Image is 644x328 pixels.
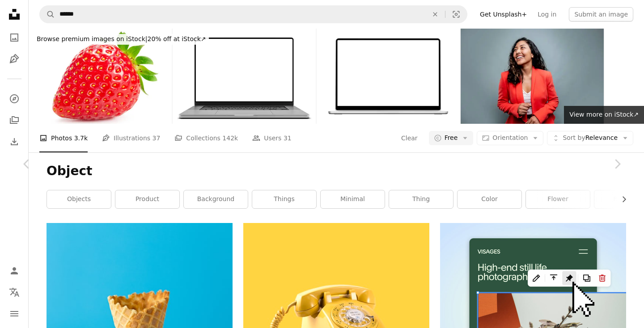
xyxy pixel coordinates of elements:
[37,35,147,42] span: Browse premium images on iStock |
[284,133,292,143] span: 31
[425,6,445,23] button: Clear
[532,7,562,21] a: Log in
[429,131,474,145] button: Free
[115,190,179,208] a: product
[173,29,316,124] img: Laptop with an empty blank screen, CGI render
[458,190,521,208] a: color
[174,124,238,152] a: Collections 142k
[445,134,458,143] span: Free
[317,29,460,124] img: Laptop Mockup with a white screen isolated on a white background, a High-quality Studio shot
[5,111,23,129] a: Collections
[243,312,429,320] a: yellow rotary telephone
[564,106,644,124] a: View more on iStock↗
[563,134,585,141] span: Sort by
[321,190,385,208] a: minimal
[563,134,618,143] span: Relevance
[5,29,23,46] a: Photos
[153,133,161,143] span: 37
[47,190,111,208] a: objects
[39,5,467,23] form: Find visuals sitewide
[401,131,418,145] button: Clear
[29,29,172,124] img: Fresh strawberry
[5,50,23,68] a: Illustrations
[547,131,633,145] button: Sort byRelevance
[461,29,604,124] img: Businesswoman contemplating on a gray background
[40,6,55,23] button: Search Unsplash
[47,163,626,179] h1: Object
[102,124,160,152] a: Illustrations 37
[252,190,316,208] a: things
[526,190,590,208] a: flower
[222,133,238,143] span: 142k
[445,6,467,23] button: Visual search
[477,131,543,145] button: Orientation
[5,283,23,301] button: Language
[34,34,209,45] div: 20% off at iStock ↗
[252,124,292,152] a: Users 31
[5,262,23,280] a: Log in / Sign up
[29,29,214,50] a: Browse premium images on iStock|20% off at iStock↗
[5,90,23,108] a: Explore
[389,190,453,208] a: thing
[569,7,633,21] button: Submit an image
[569,111,639,118] span: View more on iStock ↗
[492,134,528,141] span: Orientation
[184,190,248,208] a: background
[475,7,532,21] a: Get Unsplash+
[5,305,23,323] button: Menu
[590,121,644,207] a: Next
